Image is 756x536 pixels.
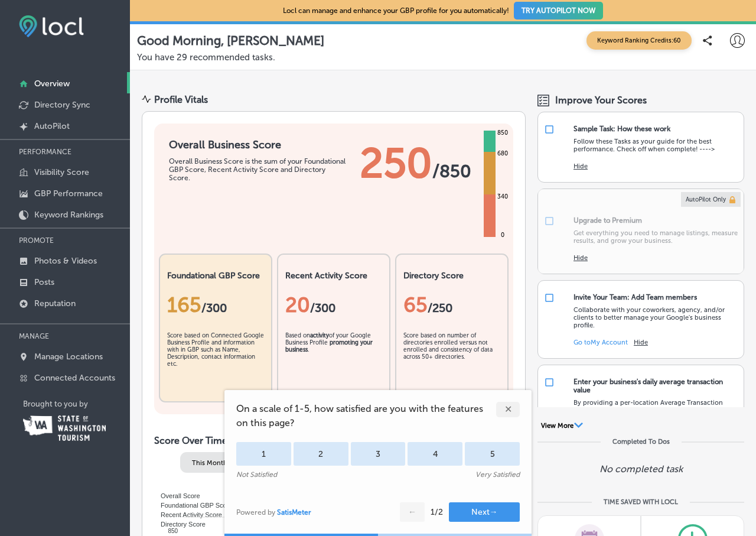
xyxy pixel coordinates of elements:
div: 3 [351,442,406,466]
span: Overall Score [152,492,200,499]
div: 340 [495,192,510,202]
p: By providing a per-location Average Transaction Value(s), you see Calculated Revenue Amounts, ind... [573,399,738,430]
b: promoting your business [285,339,373,353]
h2: Score Over Time [154,435,513,446]
div: 850 [495,128,510,138]
button: TRY AUTOPILOT NOW [514,2,603,20]
span: /250 [428,301,452,315]
div: 1 / 2 [431,507,443,517]
p: No completed task [599,463,683,475]
p: Follow these Tasks as your guide for the best performance. Check off when complete! ----> [573,138,738,153]
div: 1 [236,442,291,466]
a: Go toMy Account [573,339,628,346]
span: Keyword Ranking Credits: 60 [586,31,692,50]
h1: Overall Business Score [169,138,346,151]
button: ← [400,502,425,522]
div: Invite Your Team: Add Team members [573,293,697,301]
p: GBP Performance [34,189,103,199]
button: Hide [634,339,648,346]
p: AutoPilot [34,121,70,131]
tspan: 850 [168,528,178,534]
span: On a scale of 1-5, how satisfied are you with the features on this page? [236,402,496,430]
span: 250 [360,138,432,188]
div: 0 [498,230,507,240]
span: This Month [192,459,227,467]
p: Posts [34,277,54,287]
button: Next→ [449,502,520,522]
div: Enter your business's daily average transaction value [573,378,738,394]
div: Sample Task: How these work [573,125,670,133]
p: Photos & Videos [34,256,97,266]
span: /300 [310,301,335,315]
div: Very Satisfied [475,470,520,479]
div: Overall Business Score is the sum of your Foundational GBP Score, Recent Activity Score and Direc... [169,157,346,182]
p: Directory Sync [34,100,90,110]
p: Keyword Rankings [34,210,103,220]
div: Based on of your Google Business Profile . [285,332,382,391]
div: 2 [294,442,348,466]
p: Connected Accounts [34,373,115,383]
span: / 300 [201,301,227,315]
p: Collaborate with your coworkers, agency, and/or clients to better manage your Google's business p... [573,306,738,329]
button: View More [537,421,586,432]
p: Reputation [34,298,76,308]
h2: Foundational GBP Score [167,271,264,281]
div: ✕ [496,402,520,417]
span: Foundational GBP Score [152,502,232,509]
p: Good Morning, [PERSON_NAME] [137,33,324,48]
span: Directory Score [152,521,206,528]
div: Profile Vitals [154,94,208,105]
p: Visibility Score [34,167,89,177]
h2: Directory Score [403,271,500,281]
span: Improve Your Scores [555,95,647,106]
div: Not Satisfied [236,470,277,479]
span: / 850 [432,161,471,182]
p: Brought to you by [23,399,130,408]
div: Completed To Dos [612,438,670,446]
div: 680 [495,149,510,158]
p: You have 29 recommended tasks. [137,52,749,63]
h2: Recent Activity Score [285,271,382,281]
a: SatisMeter [277,508,311,516]
button: Hide [573,254,588,262]
span: Recent Activity Score [152,511,222,518]
div: 65 [403,293,500,317]
div: Score based on Connected Google Business Profile and information with in GBP such as Name, Descri... [167,332,264,391]
div: 4 [408,442,462,466]
div: 5 [465,442,520,466]
div: Score based on number of directories enrolled versus not enrolled and consistency of data across ... [403,332,500,391]
div: 20 [285,293,382,317]
p: Manage Locations [34,352,103,362]
button: Hide [573,163,588,170]
b: activity [310,332,329,339]
div: 165 [167,293,264,317]
div: TIME SAVED WITH LOCL [604,498,678,506]
img: Washington Tourism [23,415,106,441]
div: Powered by [236,508,311,516]
img: fda3e92497d09a02dc62c9cd864e3231.png [19,15,84,37]
p: Overview [34,79,70,89]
